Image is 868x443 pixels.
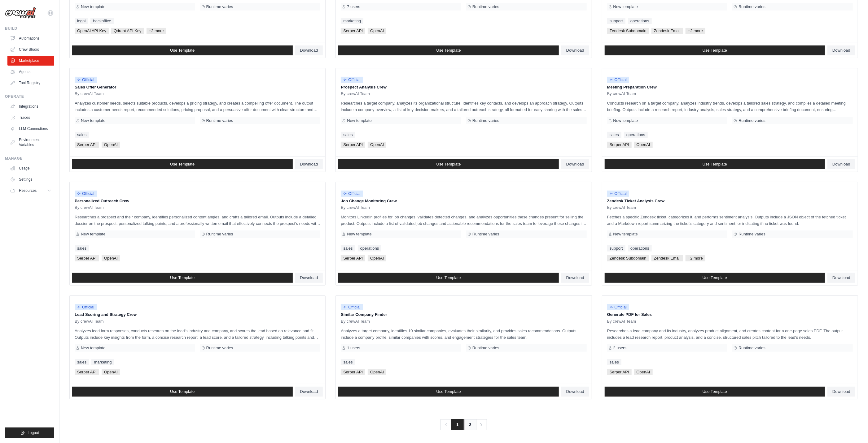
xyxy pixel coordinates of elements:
[295,387,323,397] a: Download
[607,359,621,365] a: sales
[827,273,855,283] a: Download
[651,255,683,261] span: Zendesk Email
[827,387,855,397] a: Download
[7,78,54,88] a: Tool Registry
[347,4,360,9] span: 7 users
[703,162,727,167] span: Use Template
[90,18,113,24] a: backoffice
[72,45,293,55] a: Use Template
[300,48,318,53] span: Download
[566,275,584,280] span: Download
[300,275,318,280] span: Download
[472,232,499,237] span: Runtime varies
[75,132,89,138] a: sales
[832,162,850,167] span: Download
[341,359,355,365] a: sales
[739,4,765,9] span: Runtime varies
[607,328,853,341] p: Researches a lead company and its industry, analyzes product alignment, and creates content for a...
[75,312,320,318] p: Lead Scoring and Strategy Crew
[624,132,648,138] a: operations
[613,346,627,351] span: 2 users
[368,142,386,148] span: OpenAI
[607,191,629,197] span: Official
[72,387,293,397] a: Use Template
[338,387,559,397] a: Use Template
[75,91,104,96] span: By crewAI Team
[472,118,499,123] span: Runtime varies
[341,328,586,341] p: Analyzes a target company, identifies 10 similar companies, evaluates their similarity, and provi...
[561,273,589,283] a: Download
[607,255,649,261] span: Zendesk Subdomain
[341,77,363,83] span: Official
[147,28,166,34] span: +2 more
[338,273,559,283] a: Use Template
[607,214,853,227] p: Fetches a specific Zendesk ticket, categorizes it, and performs sentiment analysis. Outputs inclu...
[607,205,636,210] span: By crewAI Team
[170,275,195,280] span: Use Template
[436,162,461,167] span: Use Template
[827,45,855,55] a: Download
[341,18,363,24] a: marketing
[102,142,120,148] span: OpenAI
[7,33,54,43] a: Automations
[341,319,370,324] span: By crewAI Team
[75,245,89,252] a: sales
[295,159,323,169] a: Download
[341,198,586,204] p: Job Change Monitoring Crew
[170,389,195,394] span: Use Template
[607,304,629,310] span: Official
[607,77,629,83] span: Official
[347,118,371,123] span: New template
[634,369,653,375] span: OpenAI
[464,419,476,430] a: 2
[607,28,649,34] span: Zendesk Subdomain
[75,304,97,310] span: Official
[81,4,105,9] span: New template
[170,162,195,167] span: Use Template
[295,273,323,283] a: Download
[472,346,499,351] span: Runtime varies
[170,48,195,53] span: Use Template
[7,113,54,123] a: Traces
[75,319,104,324] span: By crewAI Team
[300,162,318,167] span: Download
[7,56,54,66] a: Marketplace
[75,198,320,204] p: Personalized Outreach Crew
[206,118,233,123] span: Runtime varies
[436,389,461,394] span: Use Template
[300,389,318,394] span: Download
[703,275,727,280] span: Use Template
[451,419,463,430] span: 1
[607,142,632,148] span: Serper API
[75,205,104,210] span: By crewAI Team
[75,142,99,148] span: Serper API
[295,45,323,55] a: Download
[7,186,54,196] button: Resources
[338,159,559,169] a: Use Template
[111,28,144,34] span: Qdrant API Key
[72,159,293,169] a: Use Template
[613,4,638,9] span: New template
[607,91,636,96] span: By crewAI Team
[358,245,382,252] a: operations
[686,28,705,34] span: +2 more
[832,389,850,394] span: Download
[341,191,363,197] span: Official
[607,100,853,113] p: Conducts research on a target company, analyzes industry trends, develops a tailored sales strate...
[7,45,54,54] a: Crew Studio
[703,389,727,394] span: Use Template
[341,369,365,375] span: Serper API
[607,319,636,324] span: By crewAI Team
[607,369,632,375] span: Serper API
[75,18,88,24] a: legal
[7,174,54,184] a: Settings
[5,7,36,19] img: Logo
[341,214,586,227] p: Monitors LinkedIn profiles for job changes, validates detected changes, and analyzes opportunitie...
[75,214,320,227] p: Researches a prospect and their company, identifies personalized content angles, and crafts a tai...
[7,124,54,134] a: LLM Connections
[607,198,853,204] p: Zendesk Ticket Analysis Crew
[605,387,825,397] a: Use Template
[341,100,586,113] p: Researches a target company, analyzes its organizational structure, identifies key contacts, and ...
[341,312,586,318] p: Similar Company Finder
[566,48,584,53] span: Download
